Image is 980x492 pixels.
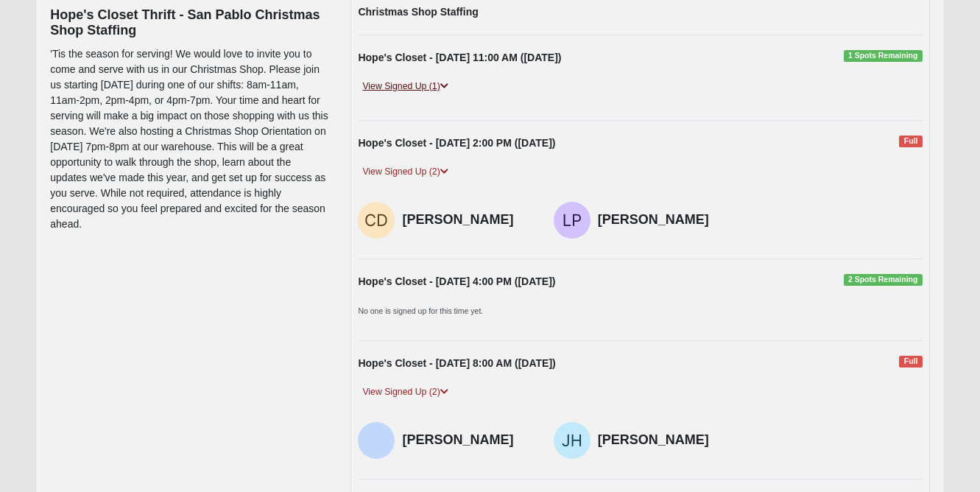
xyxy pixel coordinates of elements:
span: 1 Spots Remaining [844,50,923,62]
h4: [PERSON_NAME] [402,432,531,449]
img: Linda Payne [554,202,591,239]
h4: [PERSON_NAME] [598,212,727,228]
strong: Hope's Closet - [DATE] 4:00 PM ([DATE]) [358,275,555,287]
a: View Signed Up (2) [358,384,452,400]
img: Michelle Pembroke [358,422,395,459]
h4: Hope's Closet Thrift - San Pablo Christmas Shop Staffing [50,7,328,39]
span: Full [899,136,922,147]
a: View Signed Up (2) [358,164,452,180]
strong: Hope's Closet - [DATE] 8:00 AM ([DATE]) [358,357,555,369]
h4: [PERSON_NAME] [598,432,727,449]
a: View Signed Up (1) [358,79,452,94]
strong: Hope's Closet - [DATE] 2:00 PM ([DATE]) [358,137,555,149]
h4: [PERSON_NAME] [402,212,531,228]
img: Cynthia Davis [358,202,395,239]
img: Jessica Haag [554,422,591,459]
span: 2 Spots Remaining [844,274,923,286]
strong: Christmas Shop Staffing [358,6,478,18]
strong: Hope's Closet - [DATE] 11:00 AM ([DATE]) [358,52,561,63]
p: 'Tis the season for serving! We would love to invite you to come and serve with us in our Christm... [50,46,328,232]
span: Full [899,356,922,368]
small: No one is signed up for this time yet. [358,306,483,315]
